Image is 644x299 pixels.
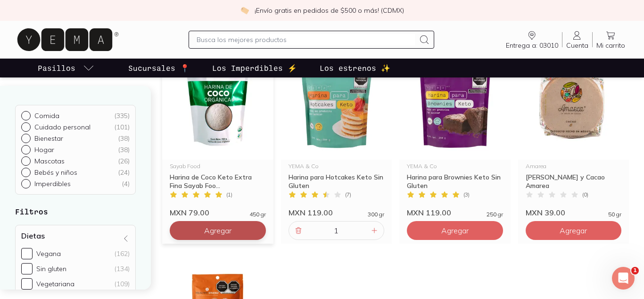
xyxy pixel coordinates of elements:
[593,30,629,50] a: Mi carrito
[399,43,511,160] img: Harina para Brownies Keto - Sin Gluten
[118,168,130,177] div: ( 24 )
[170,173,266,190] div: Harina de Coco Keto Extra Fina Sayab Foo...
[36,280,74,288] div: Vegetariana
[15,207,48,216] strong: Filtros
[289,208,333,217] span: MXN 119.00
[210,59,299,77] a: Los Imperdibles ⚡️
[114,111,130,120] div: ( 335 )
[368,212,384,217] span: 300 gr
[526,208,565,217] span: MXN 39.00
[526,163,622,169] div: Amarea
[128,62,190,74] p: Sucursales 📍
[281,43,392,217] a: Harina para Hotcakes Keto - Sin GlutenYEMA & CoHarina para Hotcakes Keto Sin Gluten(7)MXN 119.003...
[114,123,130,131] div: ( 101 )
[518,43,629,217] a: Obleas de amaranto con cacao amareaAmarea[PERSON_NAME] y Cacao Amarea(0)MXN 39.0050 gr
[21,278,33,290] input: Vegetariana(109)
[34,134,63,143] p: Bienestar
[407,208,451,217] span: MXN 119.00
[407,163,503,169] div: YEMA & Co
[240,6,249,15] img: check
[170,221,266,240] button: Agregar
[560,226,587,235] span: Agregar
[345,192,351,197] span: ( 7 )
[526,173,622,190] div: [PERSON_NAME] y Cacao Amarea
[502,30,562,50] a: Entrega a: 03010
[34,157,65,165] p: Mascotas
[487,212,503,217] span: 250 gr
[118,134,130,143] div: ( 38 )
[226,192,232,197] span: ( 1 )
[36,249,61,258] div: Vegana
[170,208,209,217] span: MXN 79.00
[518,43,629,160] img: Obleas de amaranto con cacao amarea
[34,123,91,131] p: Cuidado personal
[526,221,622,240] button: Agregar
[631,267,639,274] span: 1
[21,263,33,274] input: Sin gluten(134)
[115,249,130,258] div: (162)
[162,43,273,217] a: Harina de Coco Keto Extra Fina Sayab FoodSayab FoodHarina de Coco Keto Extra Fina Sayab Foo...(1)...
[562,30,592,50] a: Cuenta
[255,6,404,15] p: ¡Envío gratis en pedidos de $500 o más! (CDMX)
[212,62,297,74] p: Los Imperdibles ⚡️
[34,111,59,120] p: Comida
[596,41,625,50] span: Mi carrito
[608,212,621,217] span: 50 gr
[122,179,130,188] div: ( 4 )
[34,145,54,154] p: Hogar
[197,34,415,45] input: Busca los mejores productos
[318,59,392,77] a: Los estrenos ✨
[463,192,470,197] span: ( 3 )
[204,226,231,235] span: Agregar
[399,43,511,217] a: Harina para Brownies Keto - Sin GlutenYEMA & CoHarina para Brownies Keto Sin Gluten(3)MXN 119.002...
[582,192,588,197] span: ( 0 )
[566,41,588,50] span: Cuenta
[289,173,385,190] div: Harina para Hotcakes Keto Sin Gluten
[126,59,191,77] a: Sucursales 📍
[407,173,503,190] div: Harina para Brownies Keto Sin Gluten
[118,145,130,154] div: ( 38 )
[441,226,469,235] span: Agregar
[115,280,130,288] div: (109)
[162,43,273,160] img: Harina de Coco Keto Extra Fina Sayab Food
[21,231,45,240] h4: Dietas
[36,59,96,77] a: pasillo-todos-link
[38,62,75,74] p: Pasillos
[21,248,33,259] input: Vegana(162)
[34,179,71,188] p: Imperdibles
[170,163,266,169] div: Sayab Food
[118,157,130,165] div: ( 26 )
[281,43,392,160] img: Harina para Hotcakes Keto - Sin Gluten
[289,163,385,169] div: YEMA & Co
[36,265,66,273] div: Sin gluten
[612,267,635,290] iframe: Intercom live chat
[34,168,77,177] p: Bebés y niños
[506,41,558,50] span: Entrega a: 03010
[249,212,266,217] span: 450 gr
[407,221,503,240] button: Agregar
[115,265,130,273] div: (134)
[320,62,390,74] p: Los estrenos ✨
